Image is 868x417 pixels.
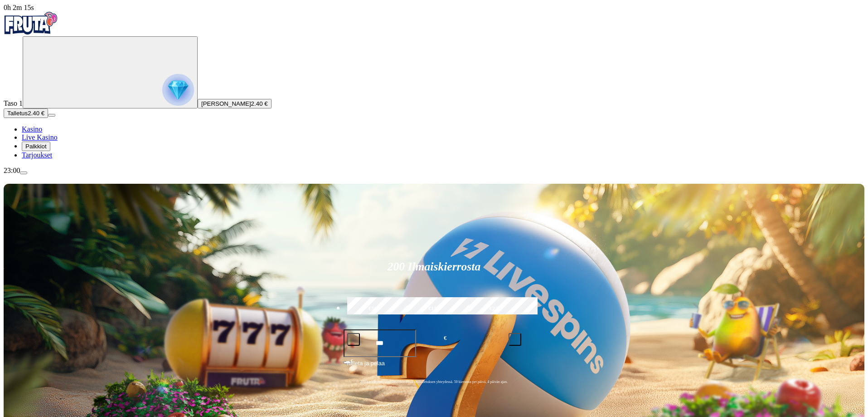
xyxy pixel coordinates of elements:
[406,296,462,322] label: €150
[344,358,525,376] button: Talleta ja pelaa
[345,296,401,322] label: €50
[4,12,864,159] nav: Primary
[162,74,194,106] img: reward progress
[201,100,251,107] span: [PERSON_NAME]
[509,333,521,346] button: plus icon
[4,108,48,118] button: Talletusplus icon2.40 €
[23,36,198,108] button: reward progress
[22,142,50,151] button: Palkkiot
[347,333,360,346] button: minus icon
[251,100,268,107] span: 2.40 €
[25,143,47,150] span: Palkkiot
[4,12,58,34] img: Fruta
[48,114,55,117] button: menu
[346,359,385,375] span: Talleta ja pelaa
[4,167,20,174] span: 23:00
[4,99,23,107] span: Taso 1
[467,296,523,322] label: €250
[4,4,34,11] span: user session time
[28,110,44,117] span: 2.40 €
[444,334,446,343] span: €
[22,133,58,141] a: Live Kasino
[4,28,58,36] a: Fruta
[22,151,52,159] a: Tarjoukset
[4,125,864,159] nav: Main menu
[22,125,42,133] a: Kasino
[7,110,28,117] span: Talletus
[20,172,27,174] button: menu
[198,99,272,108] button: [PERSON_NAME]2.40 €
[351,358,354,363] span: €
